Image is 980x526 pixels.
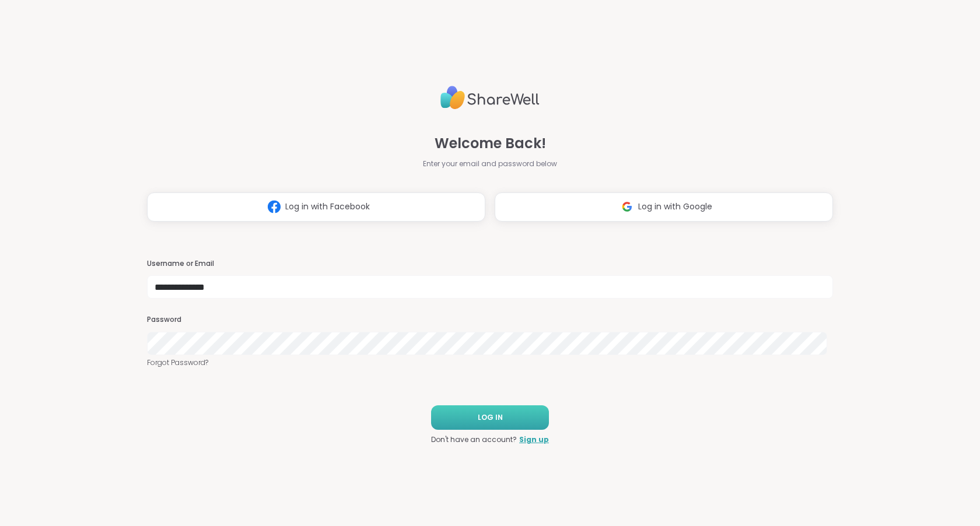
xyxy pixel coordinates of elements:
[423,159,557,169] span: Enter your email and password below
[431,434,517,445] span: Don't have an account?
[285,201,370,213] span: Log in with Facebook
[431,405,549,430] button: LOG IN
[440,81,540,114] img: ShareWell Logo
[147,357,833,368] a: Forgot Password?
[147,192,485,222] button: Log in with Facebook
[638,201,712,213] span: Log in with Google
[147,259,833,269] h3: Username or Email
[263,196,285,218] img: ShareWell Logomark
[616,196,638,218] img: ShareWell Logomark
[435,133,546,154] span: Welcome Back!
[495,192,833,222] button: Log in with Google
[147,315,833,325] h3: Password
[478,412,503,423] span: LOG IN
[519,434,549,445] a: Sign up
